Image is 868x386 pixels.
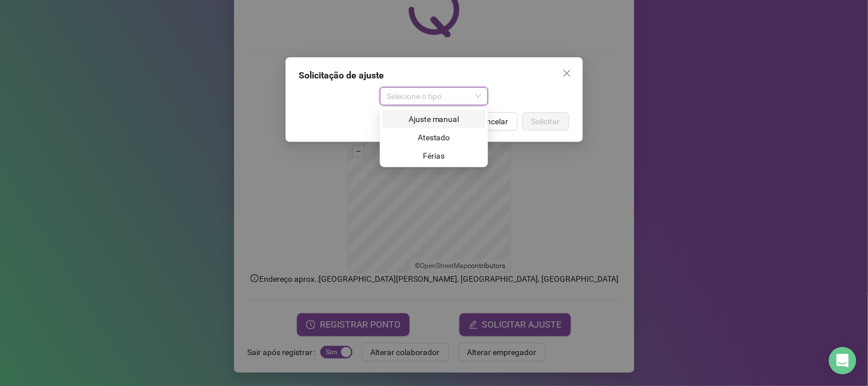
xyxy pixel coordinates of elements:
[562,69,572,78] span: close
[382,110,486,128] div: Ajuste manual
[389,131,479,144] div: Atestado
[382,128,486,147] div: Atestado
[558,64,576,82] button: Close
[829,347,857,375] div: Open Intercom Messenger
[468,112,518,131] button: Cancelar
[382,147,486,165] div: Férias
[387,88,481,105] span: Selecione o tipo
[299,69,569,82] div: Solicitação de ajuste
[389,113,479,125] div: Ajuste manual
[522,112,569,131] button: Solicitar
[477,115,509,128] span: Cancelar
[389,149,479,162] div: Férias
